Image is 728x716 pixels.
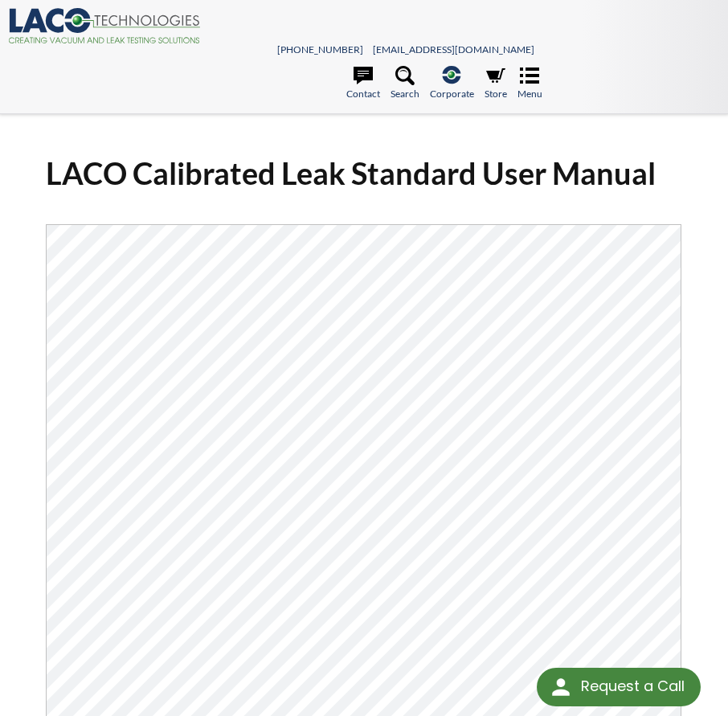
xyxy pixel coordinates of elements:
a: Contact [346,66,380,101]
img: round button [548,674,574,700]
h1: LACO Calibrated Leak Standard User Manual [46,153,681,193]
a: [EMAIL_ADDRESS][DOMAIN_NAME] [373,43,534,55]
span: Corporate [430,86,474,101]
div: Request a Call [581,668,685,705]
div: Request a Call [537,668,701,706]
a: Menu [517,66,542,101]
a: Search [391,66,419,101]
a: Store [485,66,507,101]
a: [PHONE_NUMBER] [277,43,363,55]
